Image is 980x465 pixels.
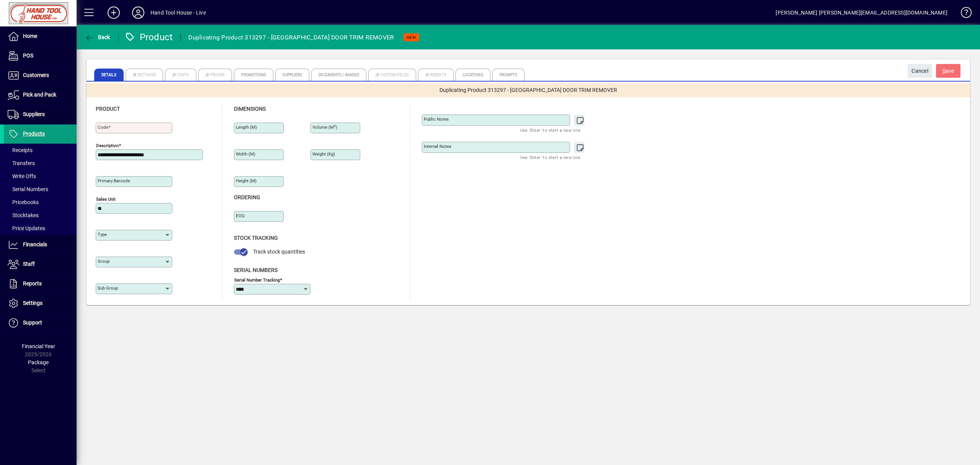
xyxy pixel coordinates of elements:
a: Customers [4,66,77,85]
mat-label: Height (m) [236,178,256,183]
mat-label: Description [96,143,119,148]
a: Reports [4,274,77,293]
mat-label: Width (m) [236,151,255,157]
span: NEW [407,35,416,40]
a: Suppliers [4,105,77,124]
span: Track stock quantities [253,249,305,255]
span: Back [85,34,110,40]
span: S [942,68,946,74]
span: Package [28,359,49,365]
span: Receipts [8,147,33,153]
span: Write Offs [8,173,36,179]
span: POS [23,52,33,59]
span: Stocktakes [8,212,39,218]
mat-label: Sub group [98,285,118,291]
span: ave [942,65,954,77]
button: Add [101,6,126,20]
span: Serial Numbers [234,267,278,273]
mat-label: Length (m) [236,124,257,130]
div: Hand Tool House - Live [150,7,206,19]
div: [PERSON_NAME] [PERSON_NAME][EMAIL_ADDRESS][DOMAIN_NAME] [776,7,947,19]
mat-label: Primary barcode [98,178,130,183]
div: Product [124,31,173,43]
span: Cancel [911,65,928,77]
button: Profile [126,6,150,20]
span: Financials [23,241,47,247]
a: POS [4,46,77,65]
mat-label: Public Notes [424,116,449,122]
mat-label: Volume (m ) [312,124,337,130]
span: Settings [23,300,42,306]
a: Support [4,313,77,332]
span: Transfers [8,160,35,166]
mat-hint: Use 'Enter' to start a new line [520,126,580,134]
span: Price Updates [8,225,45,231]
div: Duplicating Product 313297 - [GEOGRAPHIC_DATA] DOOR TRIM REMOVER [188,31,394,44]
span: Customers [23,72,49,78]
span: Home [23,33,37,39]
a: Receipts [4,144,77,157]
a: Write Offs [4,170,77,183]
a: Home [4,27,77,46]
span: Products [23,131,45,137]
a: Financials [4,235,77,254]
span: Product [96,106,120,112]
a: Pricebooks [4,196,77,209]
a: Stocktakes [4,209,77,222]
mat-hint: Use 'Enter' to start a new line [520,153,580,162]
a: Serial Numbers [4,183,77,196]
mat-label: Internal Notes [424,144,451,149]
span: Stock Tracking [234,235,278,241]
a: Staff [4,255,77,274]
span: Financial Year [22,343,55,349]
span: Dimensions [234,106,266,112]
button: Cancel [908,64,932,78]
mat-label: Group [98,259,109,264]
a: Pick and Pack [4,85,77,105]
mat-label: Weight (Kg) [312,151,335,157]
span: Staff [23,261,35,267]
a: Price Updates [4,222,77,235]
mat-label: Serial Number tracking [234,277,280,282]
a: Settings [4,294,77,313]
span: Reports [23,280,42,287]
span: Pricebooks [8,199,39,205]
a: Knowledge Base [955,2,970,26]
span: Duplicating Product 313297 - [GEOGRAPHIC_DATA] DOOR TRIM REMOVER [439,86,617,94]
span: Ordering [234,194,260,200]
app-page-header-button: Back [77,30,119,44]
sup: 3 [334,124,336,128]
span: Suppliers [23,111,45,117]
button: Save [936,64,960,78]
mat-label: EOQ [236,213,245,218]
span: Pick and Pack [23,92,56,98]
mat-label: Code [98,124,108,130]
a: Transfers [4,157,77,170]
mat-label: Sales unit [96,196,116,202]
span: Serial Numbers [8,186,48,192]
mat-label: Type [98,232,107,237]
button: Back [83,30,112,44]
span: Support [23,319,42,326]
